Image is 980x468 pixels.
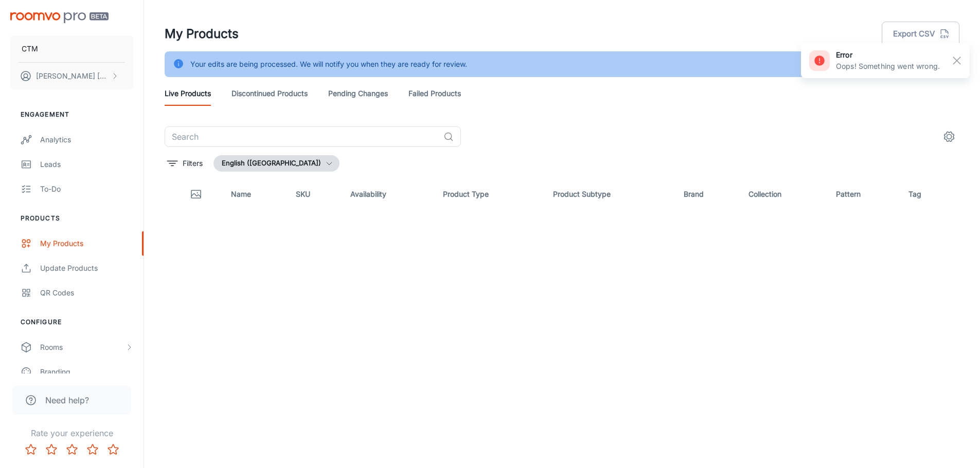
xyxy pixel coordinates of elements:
div: Branding [40,366,133,378]
p: CTM [22,43,38,54]
th: Brand [675,180,740,209]
p: Rate your experience [8,427,135,439]
th: SKU [288,180,342,209]
button: filter [165,155,205,172]
p: [PERSON_NAME] [PERSON_NAME] [36,70,109,82]
div: QR Codes [40,287,133,298]
input: Search [165,126,439,147]
div: Rooms [40,342,125,353]
a: Failed Products [408,81,461,106]
th: Name [223,180,288,209]
button: Rate 2 star [41,439,62,460]
div: Your edits are being processed. We will notify you when they are ready for review. [190,54,467,74]
th: Product Type [435,180,545,209]
div: My Products [40,238,133,249]
a: Pending Changes [328,81,388,106]
button: CTM [10,35,133,62]
button: Rate 5 star [103,439,123,460]
div: Update Products [40,263,133,274]
img: Roomvo PRO Beta [10,12,109,23]
div: Analytics [40,134,133,145]
svg: Thumbnail [190,188,202,200]
h1: My Products [165,25,239,43]
button: [PERSON_NAME] [PERSON_NAME] [10,63,133,89]
div: Leads [40,159,133,170]
h6: error [836,49,940,61]
th: Product Subtype [545,180,676,209]
button: Rate 1 star [21,439,41,460]
button: settings [939,126,959,147]
button: Rate 3 star [62,439,82,460]
th: Tag [900,180,959,209]
button: English ([GEOGRAPHIC_DATA]) [213,155,340,172]
p: Oops! Something went wrong. [836,61,940,72]
div: To-do [40,183,133,195]
th: Availability [342,180,435,209]
button: Rate 4 star [82,439,103,460]
p: Filters [183,158,203,169]
th: Collection [740,180,828,209]
a: Live Products [165,81,211,106]
a: Discontinued Products [231,81,308,106]
button: Export CSV [882,22,959,46]
span: Need help? [45,394,89,406]
th: Pattern [828,180,900,209]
